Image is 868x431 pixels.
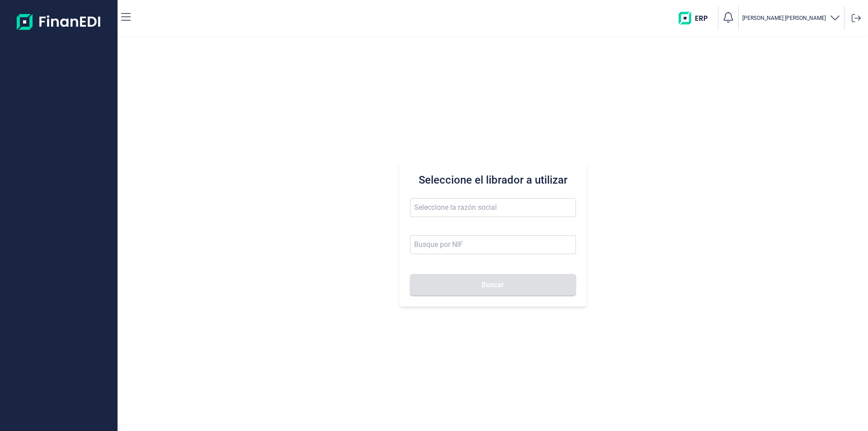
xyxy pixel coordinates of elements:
[679,12,714,24] img: erp
[410,235,576,254] input: Busque por NIF
[17,7,101,36] img: Logo de aplicación
[742,14,826,22] p: [PERSON_NAME] [PERSON_NAME]
[481,281,504,288] span: Buscar
[410,274,576,296] button: Buscar
[410,173,576,187] h3: Seleccione el librador a utilizar
[410,198,576,217] input: Seleccione la razón social
[742,12,840,25] button: [PERSON_NAME] [PERSON_NAME]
